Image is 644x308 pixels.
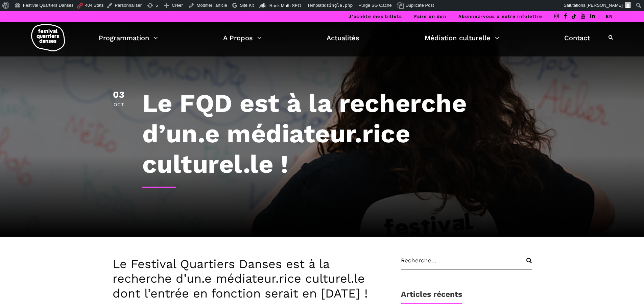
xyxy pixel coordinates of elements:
a: Actualités [327,32,359,44]
span: [PERSON_NAME] [587,3,623,8]
h1: Articles récents [401,290,462,304]
a: Médiation culturelle [425,32,499,44]
h1: Le FQD est à la recherche d’un.e médiateur.rice culturel.le ! [142,88,532,179]
input: Recherche... [401,257,532,269]
span: single.php [326,3,353,8]
a: Abonnez-vous à notre infolettre [458,14,542,19]
span: Site Kit [240,3,254,8]
a: A Propos [223,32,262,44]
div: 03 [113,90,125,99]
a: EN [606,14,613,19]
a: Programmation [99,32,158,44]
span: Rank Math SEO [269,3,301,8]
a: Contact [564,32,590,44]
div: Oct [113,102,125,107]
a: Faire un don [414,14,446,19]
img: logo-fqd-med [31,24,65,51]
h3: Le Festival Quartiers Danses est à la recherche d’un.e médiateur.rice culturel.le dont l’entrée e... [113,257,387,301]
a: J’achète mes billets [349,14,402,19]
